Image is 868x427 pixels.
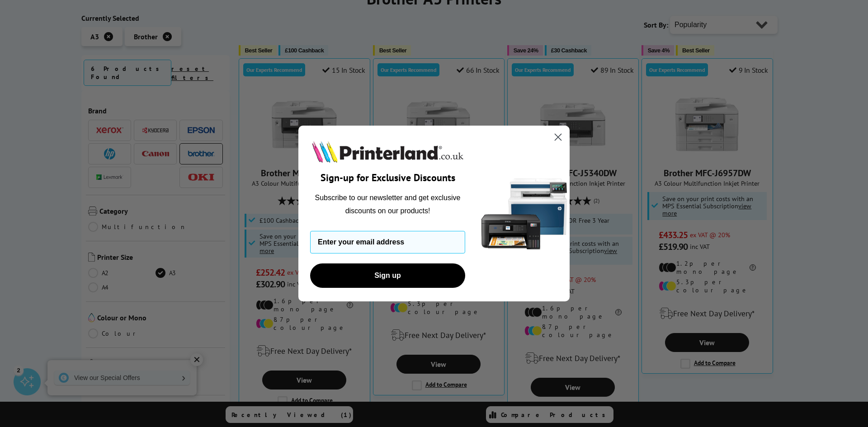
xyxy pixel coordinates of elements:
[310,139,465,164] img: Printerland.co.uk
[315,194,461,214] span: Subscribe to our newsletter and get exclusive discounts on our products!
[310,263,465,288] button: Sign up
[310,231,465,253] input: Enter your email address
[550,129,566,145] button: Close dialog
[321,171,455,184] span: Sign-up for Exclusive Discounts
[479,126,570,301] img: 5290a21f-4df8-4860-95f4-ea1e8d0e8904.png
